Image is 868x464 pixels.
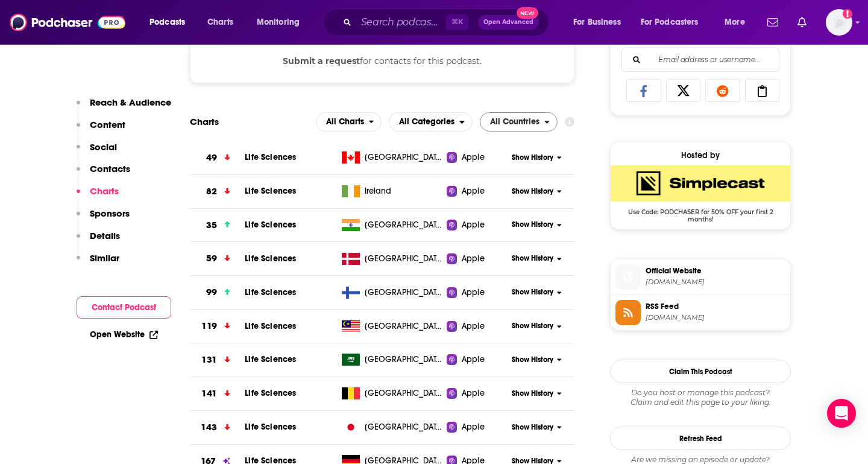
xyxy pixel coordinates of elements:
span: Malaysia [365,320,443,332]
a: 82 [190,175,245,208]
input: Email address or username... [632,48,769,71]
span: Show History [512,153,553,163]
a: 59 [190,242,245,275]
button: Submit a request [283,54,360,68]
a: Life Sciences [245,354,296,364]
h3: 131 [201,353,216,367]
p: Content [90,119,125,130]
a: Apple [447,253,508,265]
span: Ireland [365,185,392,197]
h3: 82 [206,185,217,199]
h2: Charts [190,116,219,127]
span: Apple [462,287,485,299]
span: Apple [462,320,485,332]
span: All Charts [326,118,364,126]
a: 49 [190,141,245,174]
span: Show History [512,220,553,230]
a: Apple [447,287,508,299]
a: [GEOGRAPHIC_DATA] [337,253,447,265]
button: open menu [389,112,473,132]
span: Show History [512,422,553,433]
a: [GEOGRAPHIC_DATA] [337,387,447,399]
a: Life Sciences [245,220,296,230]
button: open menu [480,112,558,132]
button: Show History [508,321,566,331]
p: Similar [90,252,119,264]
span: Podcasts [149,14,185,31]
span: New [517,7,538,19]
span: Apple [462,421,485,433]
span: Life Sciences [245,422,296,432]
h2: Platforms [316,112,382,132]
h3: 119 [201,319,216,333]
span: Apple [462,151,485,164]
a: 143 [190,411,245,444]
button: Details [77,230,120,252]
span: Official Website [646,265,785,276]
button: open menu [716,13,760,32]
a: 131 [190,343,245,377]
button: Show History [508,287,566,297]
button: Show History [508,253,566,264]
h3: 141 [201,387,216,401]
h3: 35 [206,218,217,232]
a: [GEOGRAPHIC_DATA] [337,320,447,332]
a: Share on Facebook [626,79,661,102]
span: More [725,14,745,31]
h3: 49 [206,151,217,165]
img: User Profile [826,9,852,36]
span: Belgium [365,387,443,399]
span: Use Code: PODCHASER for 50% OFF your first 2 months! [611,202,790,223]
a: Show notifications dropdown [763,12,783,33]
button: Show History [508,355,566,365]
button: Contact Podcast [77,296,171,319]
a: Charts [200,13,241,32]
a: Life Sciences [245,186,296,196]
span: ⌘ K [446,14,468,30]
span: Show History [512,253,553,264]
a: [GEOGRAPHIC_DATA] [337,287,447,299]
span: feeds.simplecast.com [646,313,785,322]
span: Life Sciences [245,287,296,297]
div: Hosted by [611,150,790,160]
span: Denmark [365,253,443,265]
button: Claim This Podcast [610,360,791,383]
div: Claim and edit this page to your liking. [610,388,791,407]
span: Logged in as wondermedianetwork [826,9,852,36]
div: Search podcasts, credits, & more... [335,8,561,36]
h2: Categories [389,112,473,132]
a: Open Website [90,329,158,340]
span: Apple [462,219,485,231]
a: [GEOGRAPHIC_DATA] [337,354,447,366]
a: Apple [447,151,508,164]
span: Life Sciences [245,388,296,398]
p: Sponsors [90,208,130,219]
span: All Categories [399,118,454,126]
span: Charts [207,14,233,31]
a: Apple [447,387,508,399]
span: For Business [573,14,621,31]
button: Show History [508,422,566,433]
span: For Podcasters [641,14,699,31]
span: Monitoring [257,14,300,31]
button: Show profile menu [826,9,852,36]
span: Show History [512,389,553,399]
a: Ireland [337,185,447,197]
button: Open AdvancedNew [478,15,539,30]
a: Life Sciences [245,321,296,331]
a: Apple [447,320,508,332]
span: Do you host or manage this podcast? [610,388,791,398]
p: Social [90,141,117,153]
span: India [365,219,443,231]
button: Social [77,141,117,164]
button: Sponsors [77,208,130,230]
span: Show History [512,186,553,197]
button: Show History [508,389,566,399]
button: open menu [248,13,315,32]
button: Show History [508,186,566,197]
span: Finland [365,287,443,299]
